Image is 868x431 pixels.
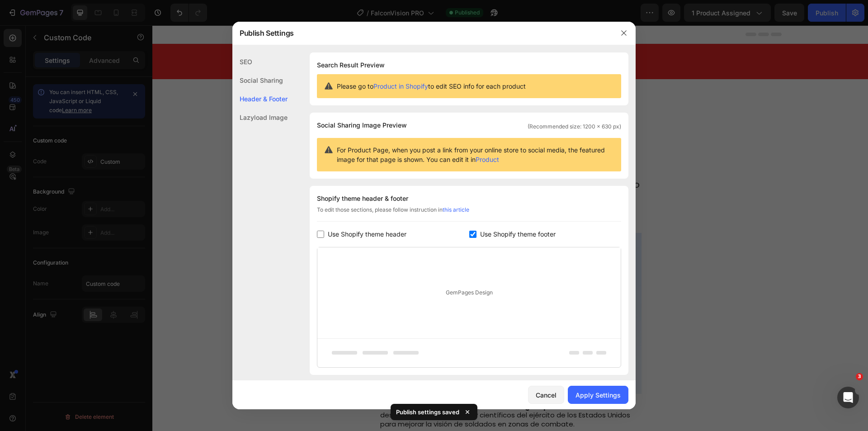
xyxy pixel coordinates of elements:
[856,373,863,380] span: 3
[337,145,614,164] span: For Product Page, when you post a link from your online store to social media, the featured image...
[317,206,621,222] div: To edit those sections, please follow instruction in
[232,108,288,127] div: Lazyload Image
[373,82,428,90] a: Product in Shopify
[576,390,621,400] div: Apply Settings
[344,376,449,386] strong: tecnología óptica avanzada
[326,23,390,34] strong: Reporte Militar
[232,90,288,108] div: Header & Footer
[317,193,621,204] div: Shopify theme header & footer
[317,60,621,71] h1: Search Result Preview
[254,36,462,49] p: Noticias clave sobre fuerzas armadas y conflictos globales
[337,81,526,91] span: Please go to to edit SEO info for each product
[443,206,469,213] a: this article
[476,156,499,163] a: Product
[227,208,489,369] img: gempages_487785878123447165-2612fa60-b591-47a6-a90b-7963a04496ff.jpg
[328,229,406,240] span: Use Shopify theme header
[480,229,556,240] span: Use Shopify theme footer
[396,407,459,417] p: Publish settings saved
[232,71,288,90] div: Social Sharing
[227,152,489,189] h2: Tecnología táctica de élite ahora al alcance de civiles: lo que antes era exclusivo del ejército,...
[536,390,557,400] div: Cancel
[837,387,859,408] iframe: Intercom live chat
[228,63,467,147] strong: Tecnología secreta del ejército de EE.UU. llega a [GEOGRAPHIC_DATA]: Gafas tácticas con visión no...
[568,386,628,404] button: Apply Settings
[528,386,564,404] button: Cancel
[228,377,488,403] p: Durante más de una década, esta fue desarrollada por ingenieros y científicos del ejército de los...
[232,52,288,71] div: SEO
[232,21,612,45] div: Publish Settings
[528,123,621,131] span: (Recommended size: 1200 x 630 px)
[317,120,407,131] span: Social Sharing Image Preview
[317,247,621,338] div: GemPages Design
[228,196,488,205] p: Por [PERSON_NAME] – Especialista en defensa y tecnología militar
